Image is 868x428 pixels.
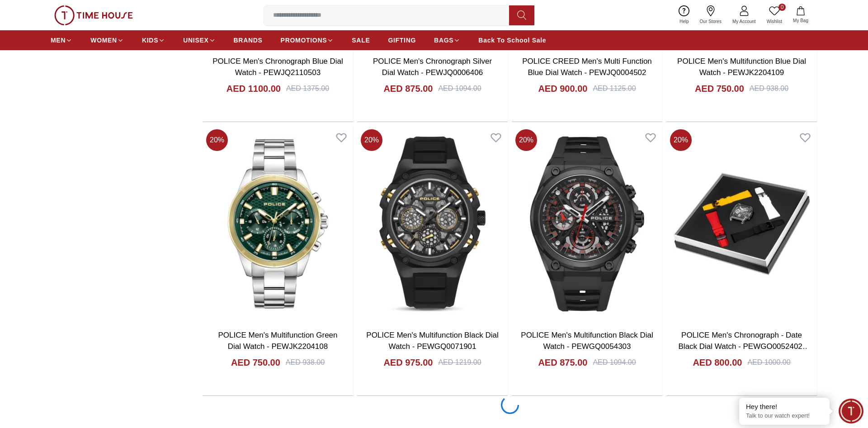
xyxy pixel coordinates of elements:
[51,36,66,45] span: MEN
[54,5,133,25] img: ...
[696,18,725,25] span: Our Stores
[679,331,810,362] a: POLICE Men's Chronograph - Date Black Dial Watch - PEWGO0052402-SET
[839,399,863,423] div: Chat Widget
[206,129,228,151] span: 20 %
[729,18,759,25] span: My Account
[693,356,742,369] h4: AED 800.00
[522,57,652,77] a: POLICE CREED Men's Multi Function Blue Dial Watch - PEWJQ0004502
[746,402,823,411] div: Hey there!
[183,32,215,48] a: UNISEX
[788,5,814,26] button: My Bag
[746,412,823,420] p: Talk to our watch expert!
[478,36,546,45] span: Back To School Sale
[778,4,786,11] span: 0
[231,356,280,369] h4: AED 750.00
[676,18,693,25] span: Help
[51,32,72,48] a: MEN
[512,126,662,322] img: POLICE Men's Multifunction Black Dial Watch - PEWGQ0054303
[438,357,481,368] div: AED 1219.00
[666,126,817,322] img: POLICE Men's Chronograph - Date Black Dial Watch - PEWGO0052402-SET
[183,36,208,45] span: UNISEX
[366,331,498,351] a: POLICE Men's Multifunction Black Dial Watch - PEWGQ0071901
[281,36,327,45] span: PROMOTIONS
[670,129,692,151] span: 20 %
[538,356,587,369] h4: AED 875.00
[674,4,694,27] a: Help
[218,331,337,351] a: POLICE Men's Multifunction Green Dial Watch - PEWJK2204108
[383,82,433,95] h4: AED 875.00
[90,36,117,45] span: WOMEN
[695,82,744,95] h4: AED 750.00
[761,4,788,27] a: 0Wishlist
[521,331,653,351] a: POLICE Men's Multifunction Black Dial Watch - PEWGQ0054303
[750,83,788,94] div: AED 938.00
[388,32,416,48] a: GIFTING
[226,82,281,95] h4: AED 1100.00
[538,82,587,95] h4: AED 900.00
[352,36,370,45] span: SALE
[361,129,382,151] span: 20 %
[234,36,263,45] span: BRANDS
[434,32,460,48] a: BAGS
[789,17,812,24] span: My Bag
[373,57,492,77] a: POLICE Men's Chronograph Silver Dial Watch - PEWJQ0006406
[286,83,329,94] div: AED 1375.00
[281,32,334,48] a: PROMOTIONS
[212,57,343,77] a: POLICE Men's Chronograph Blue Dial Watch - PEWJQ2110503
[352,32,370,48] a: SALE
[593,357,636,368] div: AED 1094.00
[694,4,727,27] a: Our Stores
[747,357,790,368] div: AED 1000.00
[438,83,481,94] div: AED 1094.00
[286,357,325,368] div: AED 938.00
[357,126,508,322] img: POLICE Men's Multifunction Black Dial Watch - PEWGQ0071901
[383,356,433,369] h4: AED 975.00
[142,36,158,45] span: KIDS
[90,32,124,48] a: WOMEN
[142,32,165,48] a: KIDS
[763,18,786,25] span: Wishlist
[434,36,453,45] span: BAGS
[515,129,537,151] span: 20 %
[388,36,416,45] span: GIFTING
[478,32,546,48] a: Back To School Sale
[203,126,353,322] img: POLICE Men's Multifunction Green Dial Watch - PEWJK2204108
[593,83,636,94] div: AED 1125.00
[234,32,263,48] a: BRANDS
[677,57,806,77] a: POLICE Men's Multifunction Blue Dial Watch - PEWJK2204109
